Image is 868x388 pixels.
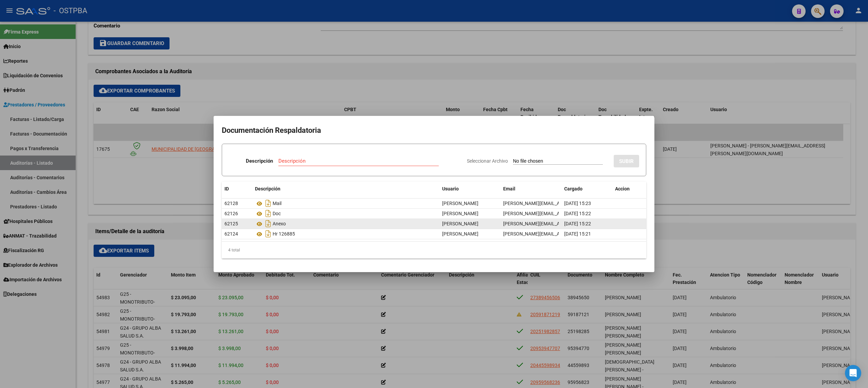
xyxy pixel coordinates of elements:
[442,186,459,191] span: Usuario
[500,182,561,196] datatable-header-cell: Email
[442,231,478,237] span: [PERSON_NAME]
[564,221,591,226] span: [DATE] 15:22
[222,182,252,196] datatable-header-cell: ID
[564,231,591,237] span: [DATE] 15:21
[222,124,646,137] h2: Documentación Respaldatoria
[564,201,591,206] span: [DATE] 15:23
[439,182,500,196] datatable-header-cell: Usuario
[612,182,646,196] datatable-header-cell: Accion
[224,221,238,226] span: 62125
[224,231,238,237] span: 62124
[503,186,515,191] span: Email
[503,221,651,226] span: [PERSON_NAME][EMAIL_ADDRESS][PERSON_NAME][DOMAIN_NAME]
[503,211,651,216] span: [PERSON_NAME][EMAIL_ADDRESS][PERSON_NAME][DOMAIN_NAME]
[224,211,238,216] span: 62126
[264,228,273,239] i: Descargar documento
[503,201,651,206] span: [PERSON_NAME][EMAIL_ADDRESS][PERSON_NAME][DOMAIN_NAME]
[255,228,437,239] div: Hr 126885
[442,201,478,206] span: [PERSON_NAME]
[264,198,273,209] i: Descargar documento
[614,155,639,167] button: SUBIR
[564,186,583,191] span: Cargado
[442,211,478,216] span: [PERSON_NAME]
[224,186,229,191] span: ID
[845,365,861,381] div: Open Intercom Messenger
[246,157,273,165] p: Descripción
[255,186,280,191] span: Descripción
[255,208,437,219] div: Doc
[224,201,238,206] span: 62128
[615,186,630,191] span: Accion
[503,231,651,237] span: [PERSON_NAME][EMAIL_ADDRESS][PERSON_NAME][DOMAIN_NAME]
[467,158,508,164] span: Seleccionar Archivo
[619,158,634,164] span: SUBIR
[255,218,437,229] div: Anexo
[252,182,439,196] datatable-header-cell: Descripción
[222,242,646,259] div: 4 total
[564,211,591,216] span: [DATE] 15:22
[264,208,273,219] i: Descargar documento
[561,182,612,196] datatable-header-cell: Cargado
[255,198,437,209] div: Mail
[442,221,478,226] span: [PERSON_NAME]
[264,218,273,229] i: Descargar documento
